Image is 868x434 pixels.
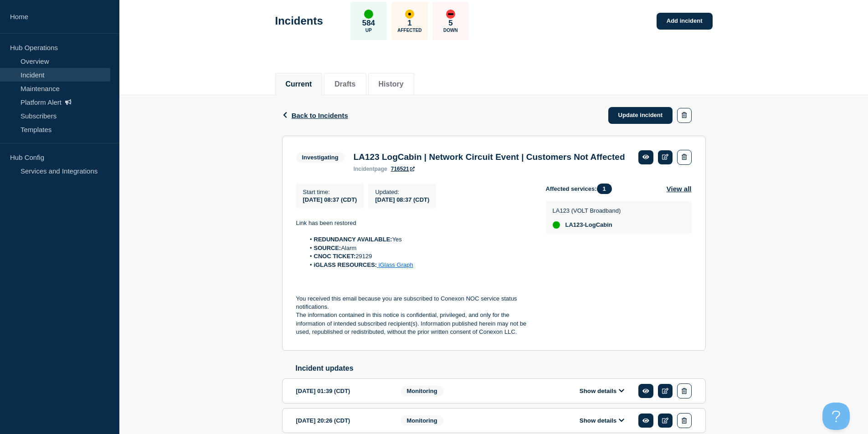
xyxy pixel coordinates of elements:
[296,413,387,428] div: [DATE] 20:26 (CDT)
[577,417,627,424] button: Show details
[354,166,375,172] span: incident
[397,28,421,33] p: Affected
[379,261,413,268] a: iGlass Graph
[608,107,673,124] a: Update incident
[314,253,356,260] strong: CNOC TICKET:
[446,10,455,19] div: down
[375,195,429,203] div: [DATE] 08:37 (CDT)
[275,15,323,27] h1: Incidents
[296,364,706,373] h2: Incident updates
[282,112,348,119] button: Back to Incidents
[305,235,531,244] li: Yes
[314,245,341,251] strong: SOURCE:
[303,196,357,203] span: [DATE] 08:37 (CDT)
[305,252,531,260] li: 29129
[577,387,627,395] button: Show details
[296,152,344,163] span: Investigating
[546,184,616,194] span: Affected services:
[362,19,375,28] p: 584
[553,221,560,229] div: up
[822,403,850,430] iframe: Help Scout Beacon - Open
[354,152,625,162] h3: LA123 LogCabin | Network Circuit Event | Customers Not Affected
[305,244,531,252] li: Alarm
[565,221,612,229] span: LA123-LogCabin
[334,80,355,88] button: Drafts
[296,311,531,336] p: The information contained in this notice is confidential, privileged, and only for the informatio...
[401,386,443,396] span: Monitoring
[303,189,357,195] p: Start time :
[314,261,379,268] strong: iGLASS RESOURCES:
[314,236,392,243] strong: REDUNDANCY AVAILABLE:
[296,383,387,398] div: [DATE] 01:39 (CDT)
[401,415,443,426] span: Monitoring
[292,112,348,119] span: Back to Incidents
[597,184,612,194] span: 1
[448,19,452,28] p: 5
[375,189,429,195] p: Updated :
[391,166,415,172] a: 716521
[667,184,692,194] button: View all
[379,80,404,88] button: History
[443,28,458,33] p: Down
[553,207,621,214] p: LA123 (VOLT Broadband)
[364,10,373,19] div: up
[296,295,531,311] p: You received this email because you are subscribed to Conexon NOC service status notifications.
[286,80,312,88] button: Current
[354,166,387,172] p: page
[407,19,411,28] p: 1
[365,28,372,33] p: Up
[657,13,713,30] a: Add incident
[296,219,531,227] p: Link has been restored
[405,10,414,19] div: affected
